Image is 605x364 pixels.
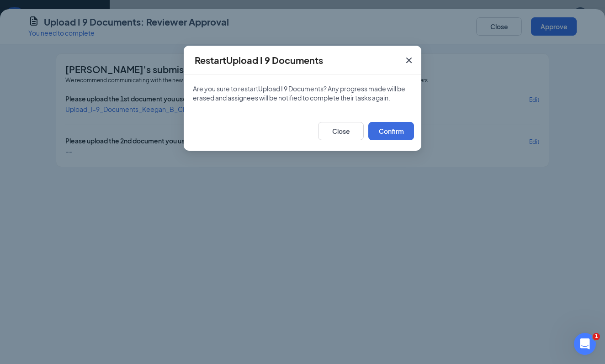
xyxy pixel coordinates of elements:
iframe: Intercom live chat [574,333,596,355]
button: Close [397,46,421,75]
button: Confirm [368,122,414,140]
h4: Restart Upload I 9 Documents [195,54,323,67]
svg: Cross [403,55,414,66]
p: Are you sure to restart Upload I 9 Documents ? Any progress made will be erased and assignees wil... [193,84,412,102]
button: Close [318,122,364,140]
span: 1 [593,333,600,340]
